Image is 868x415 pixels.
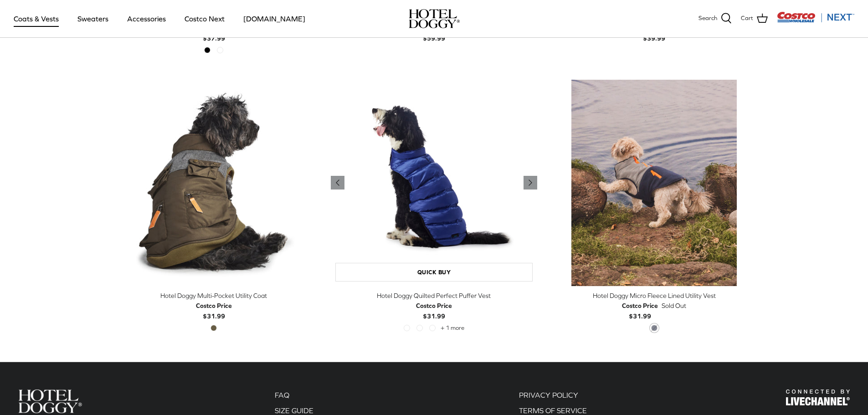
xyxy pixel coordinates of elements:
a: Quick buy [335,263,533,282]
b: $31.99 [416,301,452,319]
a: TERMS OF SERVICE [519,406,587,415]
a: Accessories [119,3,174,34]
a: Hotel Doggy Micro Fleece Lined Utility Vest [551,80,757,286]
span: Cart [741,14,753,23]
a: Previous [524,176,537,190]
a: Sweaters [69,3,117,34]
a: [DOMAIN_NAME] [235,3,313,34]
div: Costco Price [196,301,232,311]
div: Hotel Doggy Micro Fleece Lined Utility Vest [551,291,757,301]
img: Hotel Doggy Costco Next [18,389,82,413]
a: Previous [331,176,344,190]
img: Hotel Doggy Costco Next [786,389,850,405]
span: + 1 more [441,325,464,331]
a: Hotel Doggy Micro Fleece Lined Utility Vest Costco Price$31.99 Sold Out [551,291,757,321]
div: Hotel Doggy Multi-Pocket Utility Coat [111,291,317,301]
a: hoteldoggy.com hoteldoggycom [409,9,460,28]
span: Sold Out [662,301,686,311]
div: Hotel Doggy Quilted Perfect Puffer Vest [331,291,537,301]
span: Search [699,14,717,23]
a: Search [699,13,732,25]
a: Visit Costco Next [777,17,854,24]
a: Coats & Vests [5,3,67,34]
a: SIZE GUIDE [275,406,313,415]
img: hoteldoggycom [409,9,460,28]
img: Costco Next [777,11,854,23]
a: Hotel Doggy Quilted Perfect Puffer Vest [331,80,537,286]
a: Cart [741,13,768,25]
b: $31.99 [196,301,232,319]
a: PRIVACY POLICY [519,391,578,399]
a: Hotel Doggy Quilted Perfect Puffer Vest Costco Price$31.99 [331,291,537,321]
a: Costco Next [176,3,233,34]
a: Hotel Doggy Multi-Pocket Utility Coat [111,80,317,286]
b: $31.99 [622,301,658,319]
a: Hotel Doggy Multi-Pocket Utility Coat Costco Price$31.99 [111,291,317,321]
a: FAQ [275,391,289,399]
div: Costco Price [416,301,452,311]
div: Costco Price [622,301,658,311]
